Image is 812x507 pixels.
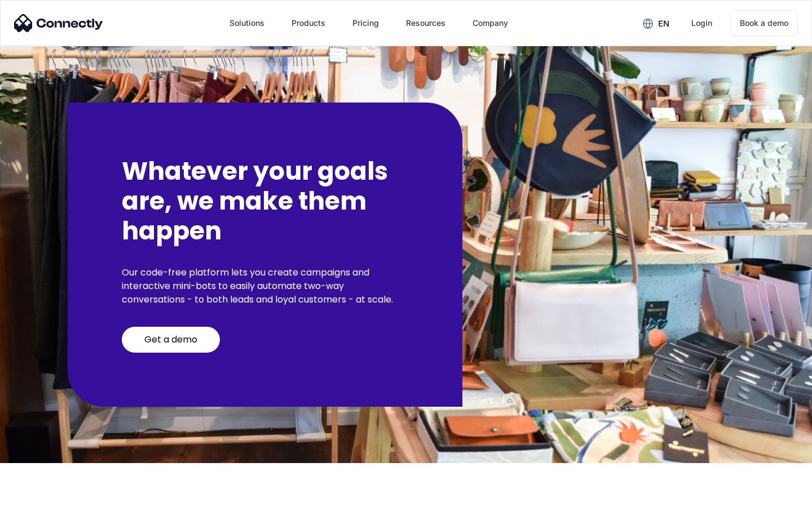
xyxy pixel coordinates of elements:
[691,15,712,31] div: Login
[292,15,325,31] div: Products
[658,16,669,32] div: en
[473,15,508,31] div: Company
[23,487,68,503] ul: Language list
[730,10,798,36] a: Book a demo
[682,10,721,37] a: Login
[230,15,264,31] div: Solutions
[122,157,408,246] h2: Whatever your goals are, we make them happen
[14,14,103,32] img: Connectly Logo
[122,266,408,306] p: Our code-free platform lets you create campaigns and interactive mini-bots to easily automate two...
[11,487,68,503] aside: Language selected: English
[352,15,379,31] div: Pricing
[122,327,220,353] a: Get a demo
[144,334,197,345] div: Get a demo
[343,10,388,37] a: Pricing
[406,15,445,31] div: Resources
